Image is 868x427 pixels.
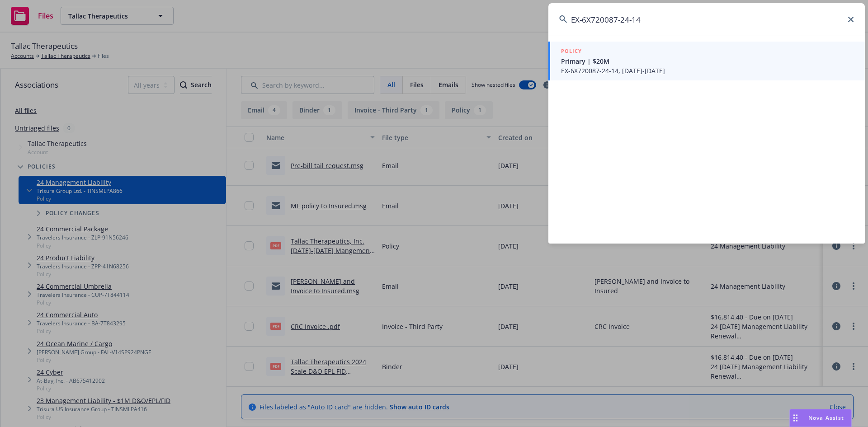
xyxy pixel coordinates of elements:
span: EX-6X720087-24-14, [DATE]-[DATE] [561,66,854,75]
span: Primary | $20M [561,56,854,66]
span: Nova Assist [808,414,844,422]
h5: POLICY [561,47,582,56]
button: Nova Assist [789,409,852,427]
input: Search... [548,3,865,36]
div: Drag to move [790,409,801,427]
a: POLICYPrimary | $20MEX-6X720087-24-14, [DATE]-[DATE] [548,42,865,80]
